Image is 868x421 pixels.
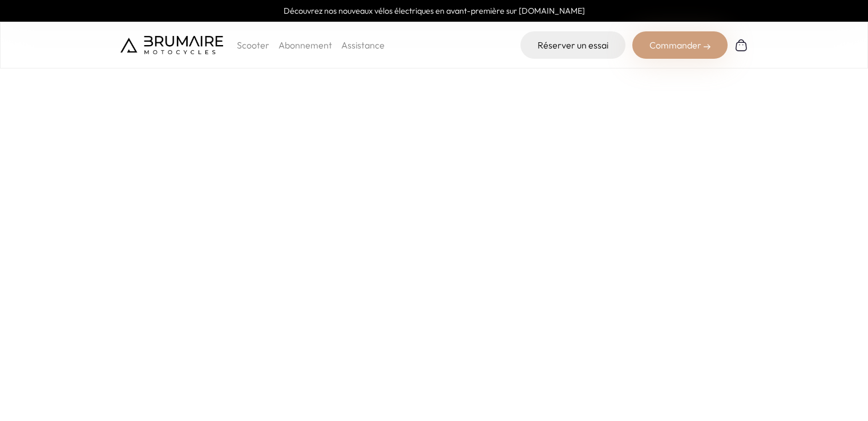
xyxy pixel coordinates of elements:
a: Abonnement [278,39,332,51]
img: Panier [734,38,748,52]
img: Brumaire Motocycles [120,36,223,54]
div: Commander [632,31,728,59]
p: Scooter [237,38,269,52]
img: right-arrow-2.png [704,43,710,50]
a: Réserver un essai [520,31,625,59]
a: Assistance [341,39,385,51]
